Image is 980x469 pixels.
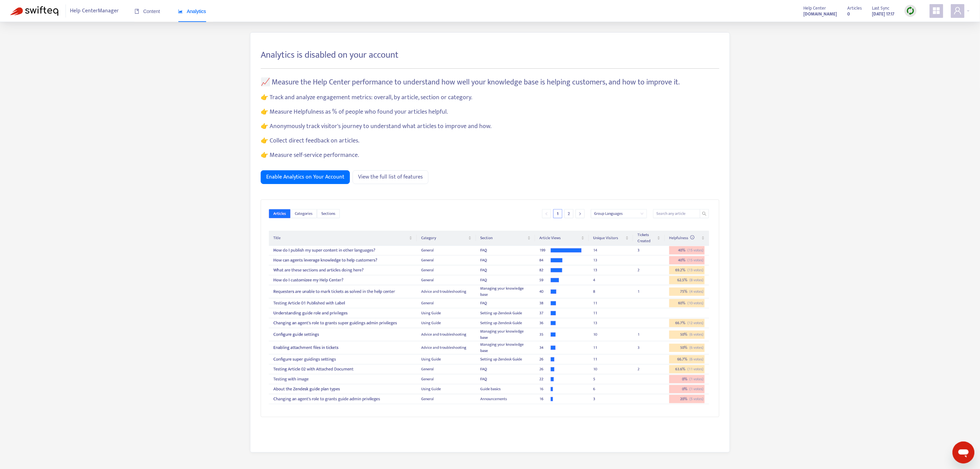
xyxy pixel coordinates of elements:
strong: [DOMAIN_NAME] [803,10,837,18]
img: Swifteq [10,6,58,16]
span: Articles [847,4,862,12]
p: 👉 Measure self-service performance. [261,151,719,160]
span: user [954,7,962,15]
p: 👉 Anonymously track visitor's journey to understand what articles to improve and how. [261,122,719,131]
a: [DOMAIN_NAME] [803,10,837,18]
span: View the full list of features [358,173,423,181]
p: 👉 Collect direct feedback on articles. [261,136,719,146]
span: Help Center [803,4,826,12]
span: Help Center Manager [70,4,119,18]
span: book [134,9,139,14]
span: Content [134,9,160,14]
p: 👉 Measure Helpfulness as % of people who found your articles helpful. [261,107,719,117]
button: Enable Analytics on Your Account [261,170,350,184]
p: 👉 Track and analyze engagement metrics: overall, by article, section or category. [261,93,719,102]
span: area-chart [178,9,183,14]
strong: 0 [847,10,850,18]
img: analytics_articles.png [261,199,719,417]
p: 📈 Measure the Help Center performance to understand how well your knowledge base is helping custo... [261,77,719,88]
span: appstore [932,7,941,15]
img: sync.dc5367851b00ba804db3.png [906,7,915,15]
strong: [DATE] 17:17 [872,10,894,18]
h3: Analytics is disabled on your account [261,50,719,61]
span: Analytics [178,9,206,14]
iframe: Button to launch messaging window [953,442,975,464]
span: Enable Analytics on Your Account [266,173,344,181]
a: View the full list of features [353,170,428,184]
span: Last Sync [872,4,889,12]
